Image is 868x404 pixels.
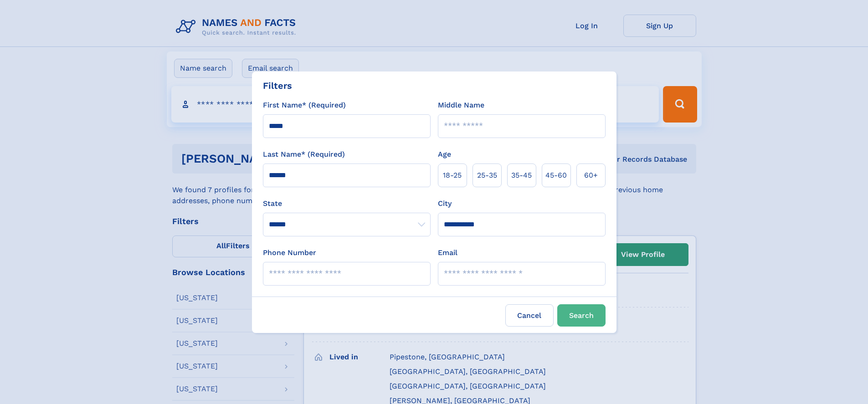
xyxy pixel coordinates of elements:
[263,149,345,160] label: Last Name* (Required)
[545,170,567,181] span: 45‑60
[438,149,451,160] label: Age
[263,247,316,258] label: Phone Number
[477,170,497,181] span: 25‑35
[263,198,431,209] label: State
[511,170,532,181] span: 35‑45
[584,170,598,181] span: 60+
[443,170,462,181] span: 18‑25
[557,304,606,327] button: Search
[438,247,457,258] label: Email
[438,100,484,111] label: Middle Name
[263,79,292,92] div: Filters
[505,304,554,327] label: Cancel
[438,198,452,209] label: City
[263,100,346,111] label: First Name* (Required)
